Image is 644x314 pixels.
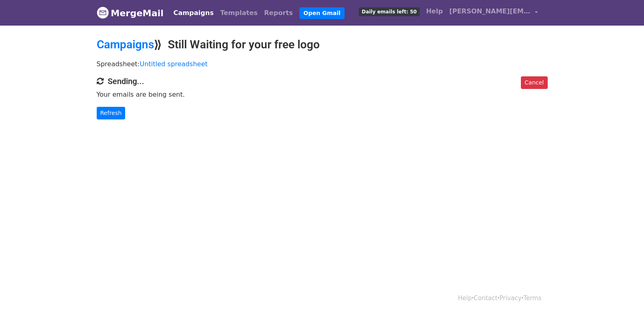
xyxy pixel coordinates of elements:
[140,60,208,68] a: Untitled spreadsheet
[97,4,164,22] a: MergeMail
[97,60,548,68] p: Spreadsheet:
[474,295,497,302] a: Contact
[521,76,547,89] a: Cancel
[261,5,296,21] a: Reports
[97,107,126,119] a: Refresh
[356,3,423,19] a: Daily emails left: 50
[97,90,548,99] p: Your emails are being sent.
[449,6,531,16] span: [PERSON_NAME][EMAIL_ADDRESS][DOMAIN_NAME]
[97,6,109,19] img: MergeMail logo
[523,295,541,302] a: Terms
[170,5,217,21] a: Campaigns
[97,76,548,86] h4: Sending...
[97,38,548,52] h2: ⟫ Still Waiting for your free logo
[499,295,521,302] a: Privacy
[359,7,419,16] span: Daily emails left: 50
[446,3,541,22] a: [PERSON_NAME][EMAIL_ADDRESS][DOMAIN_NAME]
[299,7,345,19] a: Open Gmail
[97,38,154,51] a: Campaigns
[423,3,446,19] a: Help
[217,5,261,21] a: Templates
[458,295,472,302] a: Help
